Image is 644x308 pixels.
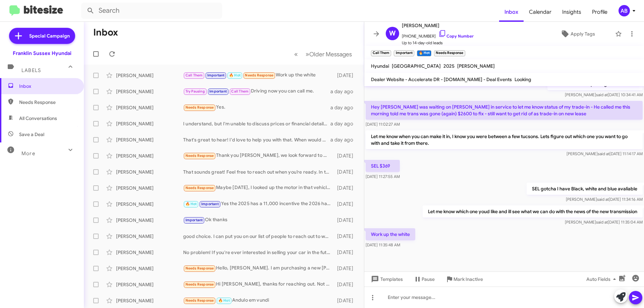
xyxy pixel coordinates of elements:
span: Call Them [231,89,249,94]
span: Important [207,73,225,77]
div: good choice. I can put you on our list of people to reach out to when they hit the lot by the end... [183,233,334,240]
span: Apply Tags [571,28,595,40]
span: Pause [422,273,435,285]
span: 🔥 Hot [185,202,197,206]
div: [DATE] [334,72,359,79]
span: All Conversations [19,115,57,122]
span: Needs Response [185,186,214,190]
span: said at [596,220,608,225]
span: Dealer Website - Accelerate DR - [DOMAIN_NAME] - Deal Events [371,76,512,82]
nav: Page navigation example [290,47,356,61]
span: [PHONE_NUMBER] [402,29,474,40]
span: Up to 14-day-old leads [402,40,474,46]
div: [PERSON_NAME] [116,249,183,256]
div: [PERSON_NAME] [116,185,183,191]
span: Older Messages [309,51,352,58]
div: That's great to hear! I'd love to help you with that. When would you be available to visit our de... [183,136,330,143]
span: Save a Deal [19,131,44,138]
div: a day ago [330,104,359,111]
span: Special Campaign [29,33,70,39]
div: a day ago [330,88,359,95]
p: Work up the white [366,228,415,240]
div: Thank you [PERSON_NAME], we look forward to meeting you [183,152,334,160]
span: Auto Fields [586,273,619,285]
div: Work up the white [183,71,334,79]
span: [PERSON_NAME] [DATE] 11:14:17 AM [567,151,643,156]
div: a day ago [330,136,359,143]
span: Labels [21,67,41,73]
button: AB [613,5,637,16]
div: [PERSON_NAME] [116,104,183,111]
div: Andulo em vundi [183,297,334,304]
span: Important [209,89,227,94]
small: Call Them [371,50,391,56]
div: Ok thanks [183,216,334,224]
small: 🔥 Hot [417,50,431,56]
span: 🔥 Hot [229,73,240,77]
div: [DATE] [334,152,359,159]
span: [PERSON_NAME] [DATE] 11:35:04 AM [565,220,643,225]
span: Needs Response [185,282,214,287]
div: [PERSON_NAME] [116,265,183,272]
button: Next [302,47,356,61]
button: Pause [408,273,440,285]
a: Calendar [524,2,557,22]
div: Hi [PERSON_NAME], thanks for reaching out. Not seriously looking at the moment, just starting to ... [183,281,334,288]
div: [DATE] [334,249,359,256]
p: Let me know which one youd like and ill see what we can do with the news of the new transmission [423,205,643,218]
span: More [21,150,35,157]
span: [PERSON_NAME] [457,63,495,69]
div: [PERSON_NAME] [116,120,183,127]
button: Previous [290,47,302,61]
span: [DATE] 11:27:55 AM [366,174,400,179]
div: [PERSON_NAME] [116,72,183,79]
span: Important [185,218,203,222]
span: said at [596,92,608,97]
div: [PERSON_NAME] [116,233,183,240]
span: Try Pausing [185,89,205,94]
span: » [306,50,309,58]
div: [DATE] [334,297,359,304]
div: Hello, [PERSON_NAME]. I am purchasing a new [PERSON_NAME] SE, 2025. Would you share its price (wh... [183,264,334,272]
small: Needs Response [434,50,465,56]
span: [DATE] 11:35:48 AM [366,242,400,247]
span: [PERSON_NAME] [DATE] 11:34:16 AM [566,197,643,202]
div: [PERSON_NAME] [116,136,183,143]
span: 2025 [443,63,454,69]
div: [DATE] [334,233,359,240]
span: W [389,28,396,39]
div: Franklin Sussex Hyundai [13,50,71,57]
div: [DATE] [334,185,359,191]
div: Driving now you can call me. [183,87,330,95]
button: Apply Tags [543,28,612,40]
span: said at [598,151,609,156]
div: Yes. [183,104,330,111]
div: Yes the 2025 has a 11,000 incentive the 2026 hasn't been released or built yet so I'm unsure why ... [183,200,334,208]
a: Insights [557,2,587,22]
span: Templates [370,273,403,285]
span: Needs Response [185,153,214,158]
div: [PERSON_NAME] [116,281,183,288]
small: Important [394,50,414,56]
a: Inbox [499,2,524,22]
div: That sounds great! Feel free to reach out when you’re ready. In the meantime, if you have any que... [183,169,334,175]
button: Auto Fields [581,273,624,285]
div: Maybe [DATE], I looked up the motor in that vehicle im concerned about the oil consumption problem [183,184,334,192]
a: Copy Number [438,34,474,39]
span: Call Them [185,73,203,77]
p: Let me know when you can make it in, I know you were between a few tucsons. Lets figure out which... [366,130,643,149]
span: Needs Response [185,298,214,303]
div: I understand, but I'm unable to discuss prices or financial details. However, we can assess your ... [183,120,330,127]
div: [DATE] [334,265,359,272]
div: a day ago [330,120,359,127]
span: Looking [515,76,531,82]
span: Needs Response [245,73,273,77]
span: Needs Response [185,105,214,110]
a: Profile [587,2,613,22]
div: [DATE] [334,169,359,175]
span: [DATE] 11:02:27 AM [366,122,400,127]
div: [PERSON_NAME] [116,217,183,224]
h1: Inbox [93,27,118,38]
